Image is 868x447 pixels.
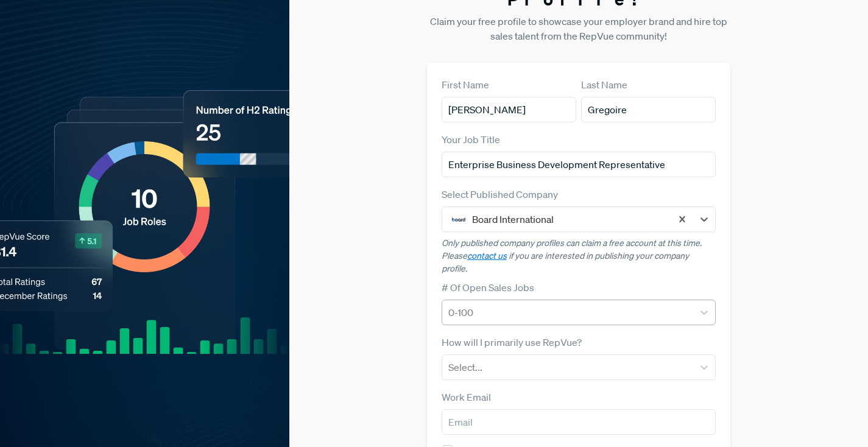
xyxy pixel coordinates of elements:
[442,187,558,202] label: Select Published Company
[442,237,716,275] p: Only published company profiles can claim a free account at this time. Please if you are interest...
[427,14,731,43] p: Claim your free profile to showcase your employer brand and hire top sales talent from the RepVue...
[442,390,491,404] label: Work Email
[442,335,582,350] label: How will I primarily use RepVue?
[467,250,507,261] a: contact us
[451,212,466,227] img: Board International
[442,152,716,177] input: Title
[581,77,627,92] label: Last Name
[442,97,576,122] input: First Name
[442,409,716,435] input: Email
[442,280,534,295] label: # Of Open Sales Jobs
[581,97,716,122] input: Last Name
[442,77,489,92] label: First Name
[442,132,500,147] label: Your Job Title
